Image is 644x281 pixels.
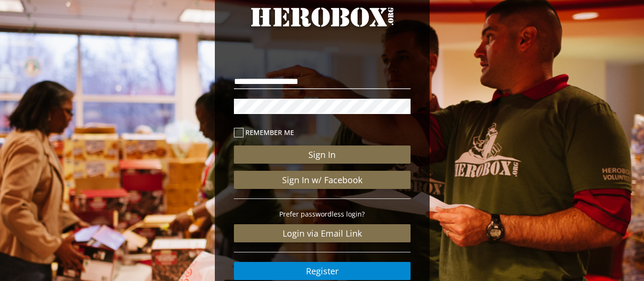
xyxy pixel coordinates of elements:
[234,171,411,189] a: Sign In w/ Facebook
[234,208,411,219] p: Prefer passwordless login?
[234,4,411,48] a: HeroBox
[234,146,411,164] button: Sign In
[234,224,411,242] a: Login via Email Link
[234,127,411,138] label: Remember me
[234,262,411,280] a: Register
